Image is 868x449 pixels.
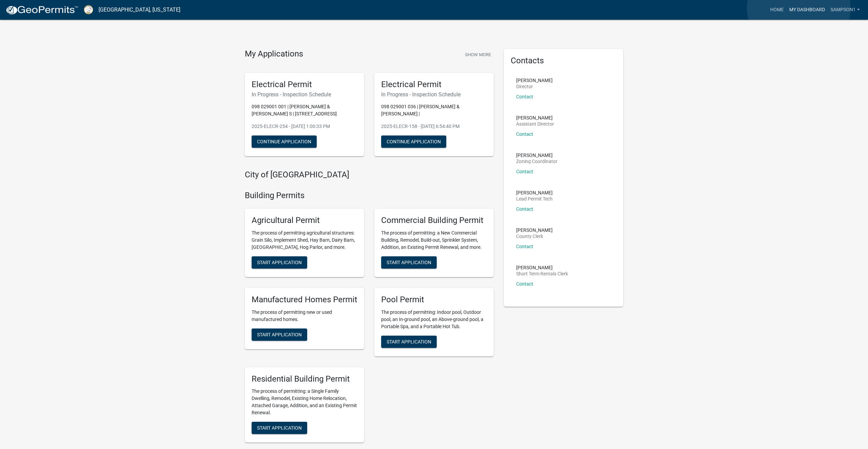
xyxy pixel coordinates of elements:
[252,91,357,98] h6: In Progress - Inspection Schedule
[257,425,302,431] span: Start Application
[381,123,487,130] p: 2025-ELECR-158 - [DATE] 6:54:40 PM
[84,5,93,14] img: Putnam County, Georgia
[511,56,616,66] h5: Contacts
[516,122,554,126] p: Assistant Director
[245,49,303,59] h4: My Applications
[381,215,487,225] h5: Commercial Building Permit
[252,215,357,225] h5: Agricultural Permit
[516,115,554,120] p: [PERSON_NAME]
[381,336,437,348] button: Start Application
[381,80,487,90] h5: Electrical Permit
[252,328,307,341] button: Start Application
[516,153,557,158] p: [PERSON_NAME]
[252,422,307,434] button: Start Application
[381,103,487,117] p: 098 029001 036 | [PERSON_NAME] & [PERSON_NAME] |
[516,234,553,239] p: County Clerk
[516,131,533,137] a: Contact
[252,374,357,384] h5: Residential Building Permit
[516,206,533,212] a: Contact
[99,4,180,16] a: [GEOGRAPHIC_DATA], [US_STATE]
[787,3,828,16] a: My Dashboard
[828,3,863,16] a: Sampson1
[387,339,431,344] span: Start Application
[516,265,568,270] p: [PERSON_NAME]
[252,309,357,323] p: The process of permitting new or used manufactured homes.
[516,84,553,89] p: Director
[257,332,302,337] span: Start Application
[516,228,553,232] p: [PERSON_NAME]
[516,196,553,201] p: Lead Permit Tech
[516,244,533,249] a: Contact
[516,271,568,276] p: Short Term Rentals Clerk
[767,3,787,16] a: Home
[381,295,487,305] h5: Pool Permit
[381,256,437,269] button: Start Application
[516,190,553,195] p: [PERSON_NAME]
[387,259,431,265] span: Start Application
[252,229,357,251] p: The process of permitting agricultural structures: Grain Silo, Implement Shed, Hay Barn, Dairy Ba...
[381,91,487,98] h6: In Progress - Inspection Schedule
[245,191,494,201] h4: Building Permits
[252,80,357,90] h5: Electrical Permit
[252,103,357,117] p: 098 029001 001 | [PERSON_NAME] & [PERSON_NAME] S | [STREET_ADDRESS]
[252,388,357,416] p: The process of permitting: a Single Family Dwelling, Remodel, Existing Home Relocation, Attached ...
[252,135,317,148] button: Continue Application
[257,259,302,265] span: Start Application
[462,49,494,60] button: Show More
[516,169,533,174] a: Contact
[252,256,307,269] button: Start Application
[252,123,357,130] p: 2025-ELECR-254 - [DATE] 1:00:33 PM
[245,170,494,180] h4: City of [GEOGRAPHIC_DATA]
[516,94,533,99] a: Contact
[516,159,557,164] p: Zoning Coordinator
[516,281,533,287] a: Contact
[252,295,357,305] h5: Manufactured Homes Permit
[381,135,446,148] button: Continue Application
[381,309,487,330] p: The process of permitting: Indoor pool, Outdoor pool, an In-ground pool, an Above-ground pool, a ...
[516,78,553,83] p: [PERSON_NAME]
[381,229,487,251] p: The process of permitting: a New Commercial Building, Remodel, Build-out, Sprinkler System, Addit...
